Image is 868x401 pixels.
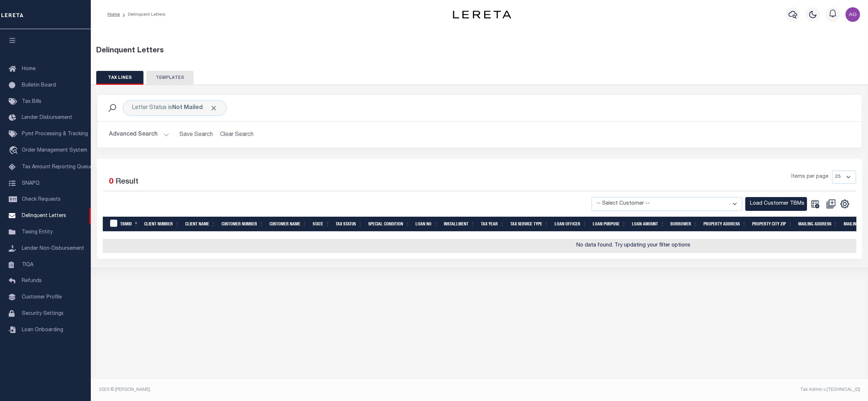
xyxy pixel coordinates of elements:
span: Tax Amount Reporting Queue [22,165,93,170]
span: Check Requests [22,197,61,202]
span: Loan Onboarding [22,328,63,333]
span: Items per page [791,173,828,181]
span: SNAPQ [22,181,40,186]
span: Bulletin Board [22,83,56,88]
th: Customer Number: activate to sort column ascending [219,217,267,232]
th: LOAN AMOUNT: activate to sort column ascending [629,217,668,232]
button: Save Search [175,128,217,142]
div: Tax Admin v.[TECHNICAL_ID] [485,386,860,393]
label: Result [115,176,138,188]
th: Customer Name: activate to sort column ascending [267,217,310,232]
th: Client Name: activate to sort column ascending [182,217,219,232]
th: STATE: activate to sort column ascending [310,217,333,232]
div: 2025 © [PERSON_NAME]. [94,386,480,393]
div: Letter Status is [123,100,227,116]
a: Home [108,12,120,17]
th: Tax Year: activate to sort column ascending [478,217,507,232]
th: LOAN PURPOSE: activate to sort column ascending [590,217,629,232]
span: Tax Bills [22,99,41,104]
th: Tax Status: activate to sort column ascending [333,217,365,232]
button: Load Customer TBMs [745,197,807,211]
span: Home [22,67,36,72]
span: Customer Profile [22,295,62,300]
span: Security Settings [22,311,64,316]
span: Lender Non-Disbursement [22,246,84,251]
img: logo-dark.svg [453,11,511,19]
th: Installment: activate to sort column ascending [441,217,478,232]
span: Pymt Processing & Tracking [22,132,88,137]
th: LOAN NO: activate to sort column ascending [413,217,441,232]
button: TAX LINES [96,71,143,85]
button: Advanced Search [109,128,169,142]
button: TEMPLATES [146,71,194,85]
b: Not Mailed [172,105,203,111]
span: Delinquent Letters [22,213,66,218]
span: Taxing Entity [22,230,53,235]
th: Property City Zip: activate to sort column ascending [749,217,795,232]
th: BORROWER: activate to sort column ascending [668,217,701,232]
span: Lender Disbursement [22,115,72,120]
span: TIQA [22,262,33,267]
span: Click to Remove [210,104,218,112]
span: 0 [109,178,113,186]
th: Tax Service Type: activate to sort column ascending [507,217,552,232]
div: Delinquent Letters [96,45,863,56]
i: travel_explore [9,146,20,156]
button: Clear Search [217,128,257,142]
span: Order Management System [22,148,87,153]
th: LOAN OFFICER: activate to sort column ascending [552,217,590,232]
th: Client Number: activate to sort column ascending [141,217,182,232]
th: Property Address: activate to sort column ascending [701,217,749,232]
th: TBMID: activate to sort column descending [117,217,141,232]
th: Mailing Address: activate to sort column ascending [795,217,841,232]
span: Refunds [22,278,42,284]
li: Delinquent Letters [120,11,166,18]
th: Special Condition: activate to sort column ascending [365,217,413,232]
img: svg+xml;base64,PHN2ZyB4bWxucz0iaHR0cDovL3d3dy53My5vcmcvMjAwMC9zdmciIHBvaW50ZXItZXZlbnRzPSJub25lIi... [845,7,860,22]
